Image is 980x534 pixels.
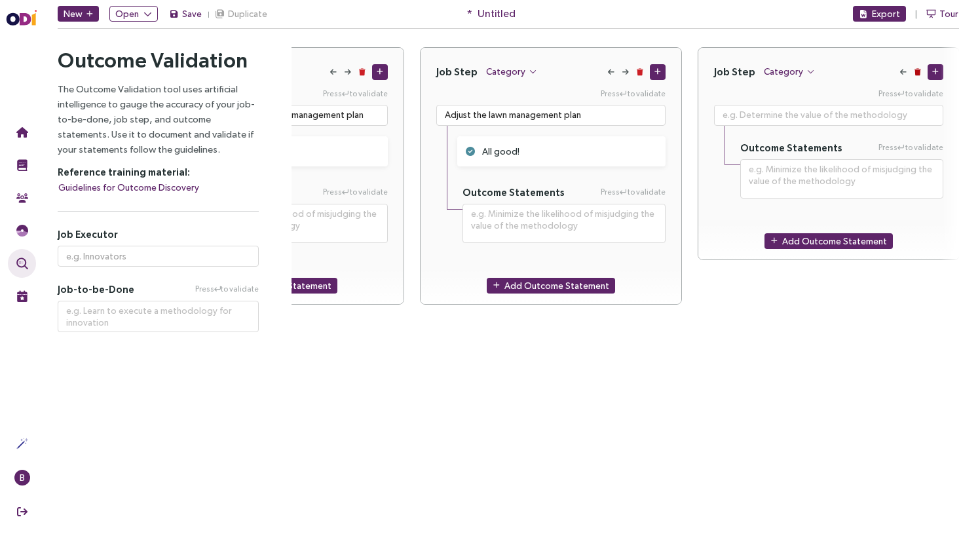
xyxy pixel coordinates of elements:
[926,6,959,22] button: Tour
[740,142,842,154] h5: Outcome Statements
[16,225,28,237] img: JTBD Needs Framework
[8,216,36,245] button: Needs Framework
[182,7,202,21] span: Save
[8,429,36,458] button: Actions
[939,7,958,21] span: Tour
[58,81,259,157] p: The Outcome Validation tool uses artificial intelligence to gauge the accuracy of your job-to-be-...
[714,105,943,126] textarea: Press Enter to validate
[16,159,28,171] img: Training
[323,186,388,199] span: Press to validate
[58,166,190,178] strong: Reference training material:
[16,290,28,302] img: Live Events
[635,68,645,77] button: Delete Job Step
[8,151,36,180] button: Training
[214,6,268,22] button: Duplicate
[782,234,887,248] span: Add Outcome Statement
[487,278,615,294] button: Add Outcome Statement
[109,6,158,22] button: Open
[16,192,28,204] img: Community
[64,7,83,21] span: New
[8,118,36,147] button: Home
[58,180,199,195] span: Guidelines for Outcome Discovery
[8,183,36,212] button: Community
[58,180,200,195] button: Guidelines for Outcome Discovery
[621,68,630,77] button: Move Right
[853,6,906,22] button: Export
[478,5,516,22] span: Untitled
[462,186,565,199] h5: Outcome Statements
[343,68,352,77] button: Move Right
[16,438,28,449] img: Actions
[8,249,36,278] button: Outcome Validation
[168,6,202,22] button: Save
[714,66,755,78] h4: Job Step
[764,233,893,249] button: Add Outcome Statement
[358,68,367,77] button: Delete Job Step
[601,186,666,199] span: Press to validate
[607,68,616,77] button: Move Left
[58,228,259,240] h5: Job Executor
[58,47,259,73] h2: Outcome Validation
[740,159,943,199] textarea: Press Enter to validate
[436,66,478,78] h4: Job Step
[195,283,259,296] span: Press to validate
[8,497,36,526] button: Sign Out
[913,68,922,77] button: Delete Job Step
[872,7,900,21] span: Export
[20,470,25,486] span: B
[58,246,259,267] input: e.g. Innovators
[485,64,538,79] button: Category
[462,204,666,243] textarea: Press Enter to validate
[8,463,36,492] button: B
[58,6,99,22] button: New
[8,282,36,311] button: Live Events
[329,68,338,77] button: Move Left
[436,105,666,126] textarea: Press Enter to validate
[482,144,642,159] div: All good!
[763,64,816,79] button: Category
[504,278,609,293] span: Add Outcome Statement
[16,257,28,269] img: Outcome Validation
[899,68,908,77] button: Move Left
[58,301,259,332] textarea: Press Enter to validate
[878,142,943,154] span: Press to validate
[115,7,139,21] span: Open
[58,283,134,296] span: Job-to-be-Done
[764,64,803,79] span: Category
[486,64,525,79] span: Category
